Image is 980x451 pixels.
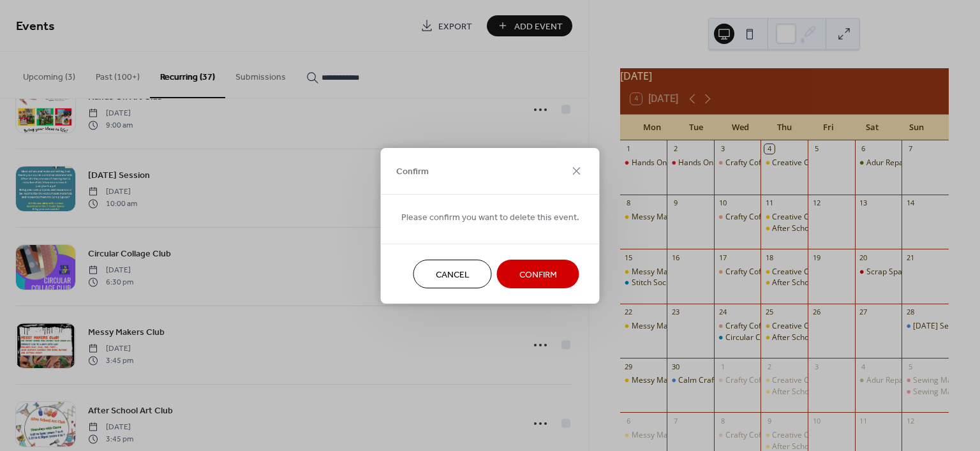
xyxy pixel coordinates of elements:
[497,260,579,288] button: Confirm
[396,165,429,179] span: Confirm
[436,268,470,281] span: Cancel
[413,260,492,288] button: Cancel
[519,268,557,281] span: Confirm
[401,211,579,224] span: Please confirm you want to delete this event.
